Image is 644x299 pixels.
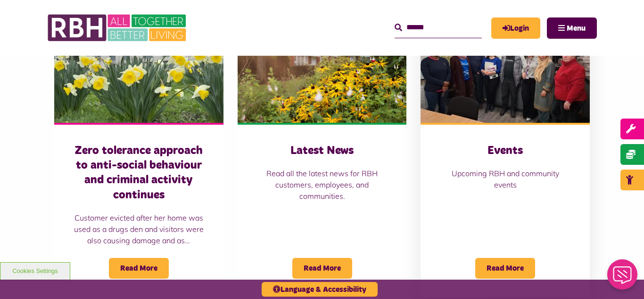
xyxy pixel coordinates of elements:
[421,17,590,123] img: Group photo of customers and colleagues at Spotland Community Centre
[73,144,205,203] h3: Zero tolerance approach to anti-social behaviour and criminal activity continues
[256,168,388,202] p: Read all the latest news for RBH customers, employees, and communities.
[395,17,482,38] input: Search
[109,258,169,279] span: Read More
[238,17,407,123] img: SAZ MEDIA RBH HOUSING4
[73,212,205,246] p: Customer evicted after her home was used as a drugs den and visitors were also causing damage and...
[439,168,571,190] p: Upcoming RBH and community events
[567,25,586,32] span: Menu
[262,282,378,297] button: Language & Accessibility
[602,256,644,299] iframe: Netcall Web Assistant for live chat
[547,17,597,39] button: Navigation
[491,17,540,39] a: MyRBH
[256,144,388,158] h3: Latest News
[47,9,189,46] img: RBH
[475,258,535,279] span: Read More
[421,17,590,298] a: Events Upcoming RBH and community events Read More
[238,17,407,298] a: Latest News Read all the latest news for RBH customers, employees, and communities. Read More
[54,17,223,298] a: Zero tolerance approach to anti-social behaviour and criminal activity continues Customer evicted...
[439,144,571,158] h3: Events
[292,258,352,279] span: Read More
[54,17,223,123] img: Freehold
